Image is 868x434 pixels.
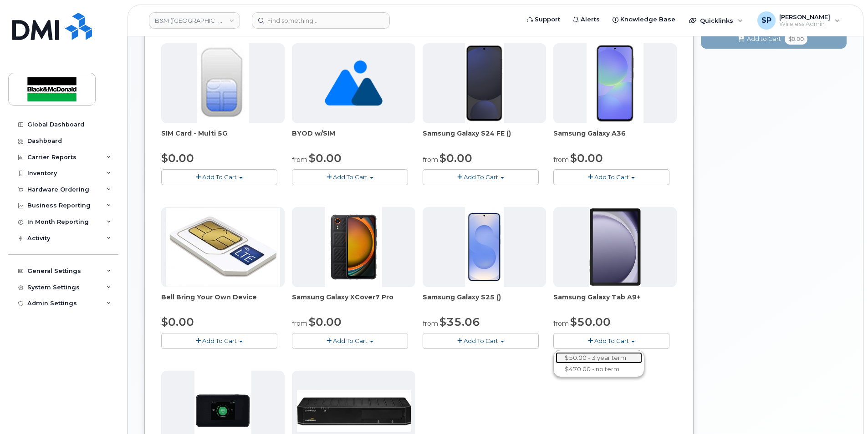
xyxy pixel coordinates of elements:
span: $0.00 [309,315,342,328]
a: Support [521,10,567,29]
span: Support [535,15,560,24]
span: Add To Cart [202,173,237,181]
span: SP [761,15,771,26]
button: Add To Cart [553,169,669,185]
button: Add To Cart [292,169,408,185]
img: no_image_found-2caef05468ed5679b831cfe6fc140e25e0c280774317ffc20a367ab7fd17291e.png [325,43,383,123]
span: Add To Cart [594,173,629,181]
div: Samsung Galaxy XCover7 Pro [292,293,415,311]
span: $0.00 [785,34,807,45]
div: SIM Card - Multi 5G [161,129,285,147]
span: Wireless Admin [779,20,830,28]
div: Samsung Galaxy S24 FE () [423,129,546,147]
button: Add to Cart $0.00 [701,30,847,48]
span: $0.00 [570,151,603,165]
input: Find something... [252,12,390,29]
img: 00D627D4-43E9-49B7-A367-2C99342E128C.jpg [197,43,249,123]
span: Add To Cart [333,337,368,344]
button: Add To Cart [161,333,277,349]
div: Quicklinks [683,11,749,30]
img: phone23274.JPG [166,208,280,287]
a: Knowledge Base [606,10,682,29]
button: Add To Cart [553,333,669,349]
a: B&M (Atlantic Region) [149,12,240,29]
div: BYOD w/SIM [292,129,415,147]
small: from [423,319,438,328]
span: Alerts [581,15,600,24]
span: Add To Cart [333,173,368,181]
a: $50.00 - 3 year term [556,352,642,363]
img: phone23700.JPG [297,390,411,432]
img: phone23884.JPG [589,207,641,287]
span: Add To Cart [594,337,629,344]
span: Knowledge Base [620,15,675,24]
span: $50.00 [570,315,611,328]
button: Add To Cart [292,333,408,349]
span: $35.06 [439,315,480,328]
small: from [292,156,307,164]
div: Samsung Galaxy S25 () [423,293,546,311]
span: Quicklinks [700,17,733,24]
span: Add To Cart [202,337,237,344]
span: Add To Cart [464,337,498,344]
span: $0.00 [161,151,194,165]
button: Add To Cart [161,169,277,185]
button: Add To Cart [423,169,539,185]
img: phone23929.JPG [465,43,504,123]
a: $470.00 - no term [556,363,642,375]
div: Samsung Galaxy Tab A9+ [553,293,677,311]
div: Bell Bring Your Own Device [161,293,285,311]
img: phone23886.JPG [587,43,644,123]
small: from [553,156,569,164]
span: [PERSON_NAME] [779,13,830,20]
div: Spencer Pearson [751,11,846,30]
span: $0.00 [161,315,194,328]
span: $0.00 [309,151,342,165]
button: Add To Cart [423,333,539,349]
small: from [553,319,569,328]
small: from [423,156,438,164]
a: Alerts [567,10,606,29]
span: Add to Cart [747,35,781,43]
small: from [292,319,307,328]
span: Add To Cart [464,173,498,181]
img: phone23817.JPG [465,207,504,287]
span: $0.00 [439,151,472,165]
img: phone23879.JPG [325,207,383,287]
div: Samsung Galaxy A36 [553,129,677,147]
